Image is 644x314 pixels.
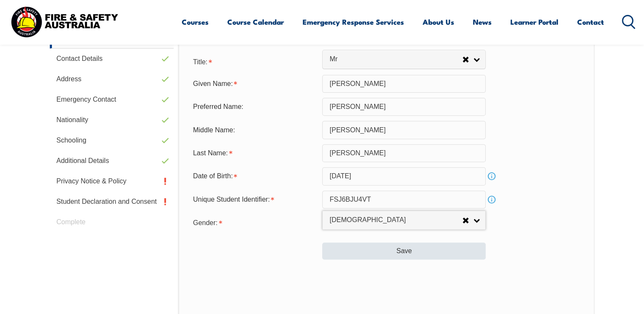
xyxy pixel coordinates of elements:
input: Select Date... [322,167,486,185]
a: Courses [182,11,209,33]
span: Mr [329,55,462,64]
a: Info [486,194,498,206]
div: Preferred Name: [186,99,322,115]
span: Title: [193,58,207,66]
div: Title is required. [186,53,322,70]
div: Last Name is required. [186,145,322,161]
a: Emergency Contact [50,89,174,110]
div: Unique Student Identifier is required. [186,191,322,208]
div: Gender is required. [186,214,322,231]
div: Given Name is required. [186,76,322,92]
div: Middle Name: [186,122,322,138]
a: Emergency Response Services [303,11,404,33]
a: Privacy Notice & Policy [50,171,174,191]
a: News [473,11,492,33]
a: Info [486,170,498,182]
a: Nationality [50,110,174,130]
a: Contact Details [50,49,174,69]
div: Date of Birth is required. [186,168,322,184]
a: Additional Details [50,151,174,171]
a: Student Declaration and Consent [50,191,174,212]
a: Learner Portal [510,11,558,33]
span: [DEMOGRAPHIC_DATA] [329,216,462,225]
a: Schooling [50,130,174,151]
a: Course Calendar [227,11,284,33]
a: Contact [577,11,604,33]
a: Address [50,69,174,89]
button: Save [322,243,486,260]
span: Gender: [193,219,218,226]
a: About Us [423,11,454,33]
input: 10 Characters no 1, 0, O or I [322,191,486,208]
